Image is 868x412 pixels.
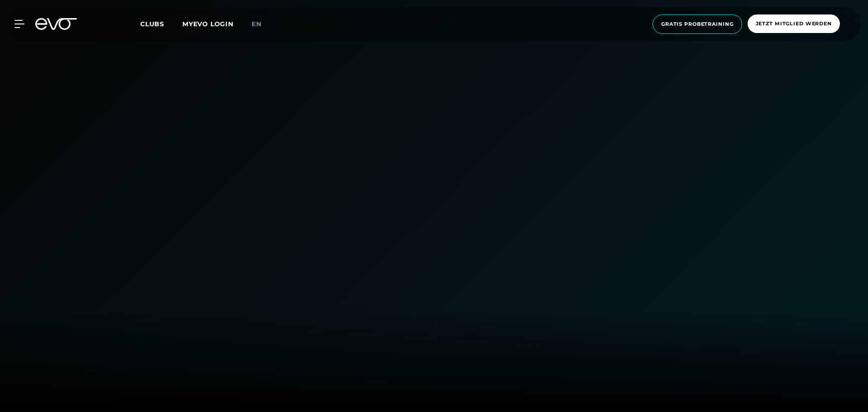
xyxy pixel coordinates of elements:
span: Jetzt Mitglied werden [756,20,832,28]
a: Jetzt Mitglied werden [745,14,843,34]
a: MYEVO LOGIN [182,20,234,28]
span: en [252,20,262,28]
a: Gratis Probetraining [650,14,745,34]
span: Gratis Probetraining [661,20,734,28]
a: Clubs [140,19,182,28]
a: en [252,19,272,29]
span: Clubs [140,20,164,28]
